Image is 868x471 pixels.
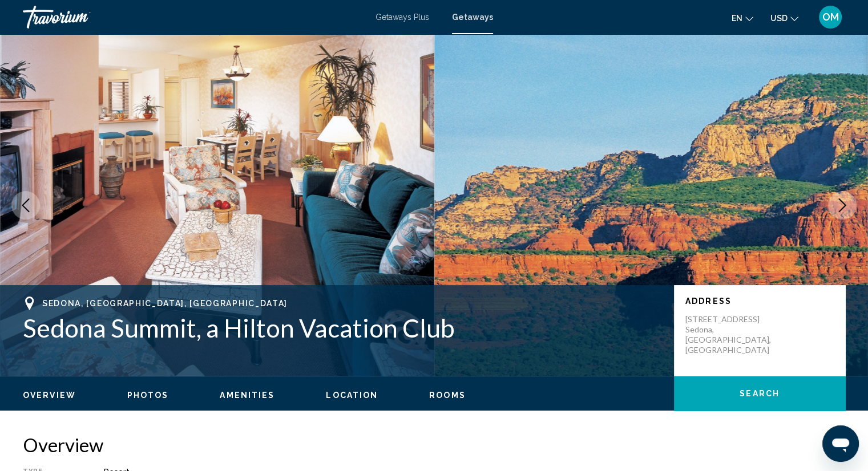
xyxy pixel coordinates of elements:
[732,10,753,26] button: Change language
[770,10,798,26] button: Change currency
[376,13,429,22] a: Getaways Plus
[11,191,40,220] button: Previous image
[685,297,834,306] p: Address
[429,390,466,400] button: Rooms
[740,389,780,399] span: Search
[452,13,493,22] a: Getaways
[674,376,845,411] button: Search
[326,391,378,400] span: Location
[828,191,857,220] button: Next image
[23,6,364,29] a: Travorium
[732,14,742,23] span: en
[127,391,169,400] span: Photos
[23,391,76,400] span: Overview
[326,390,378,400] button: Location
[220,390,274,400] button: Amenities
[685,314,777,355] p: [STREET_ADDRESS] Sedona, [GEOGRAPHIC_DATA], [GEOGRAPHIC_DATA]
[23,390,76,400] button: Overview
[822,425,859,462] iframe: Button to launch messaging window
[23,313,663,343] h1: Sedona Summit, a Hilton Vacation Club
[127,390,169,400] button: Photos
[42,299,288,308] span: Sedona, [GEOGRAPHIC_DATA], [GEOGRAPHIC_DATA]
[220,391,274,400] span: Amenities
[822,11,839,23] span: OM
[815,5,845,29] button: User Menu
[429,391,466,400] span: Rooms
[770,14,788,23] span: USD
[23,433,845,456] h2: Overview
